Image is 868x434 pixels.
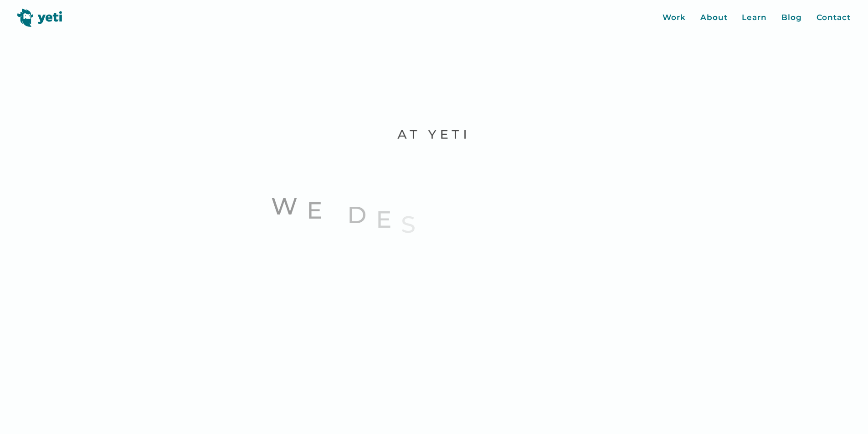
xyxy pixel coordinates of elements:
[700,12,728,24] a: About
[817,12,851,24] a: Contact
[17,9,62,27] img: Yeti logo
[781,12,802,24] a: Blog
[229,126,639,143] p: At Yeti
[742,12,767,24] a: Learn
[663,12,686,24] a: Work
